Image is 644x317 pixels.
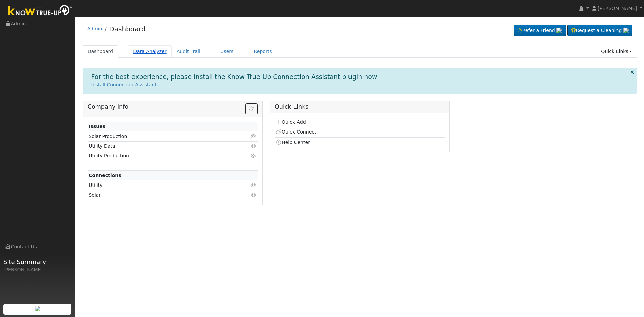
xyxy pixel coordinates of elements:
td: Utility Data [88,141,230,151]
a: Admin [87,26,102,31]
a: Dashboard [83,45,118,58]
a: Data Analyzer [128,45,172,58]
td: Utility [88,180,230,190]
a: Reports [249,45,277,58]
h5: Quick Links [275,103,445,110]
a: Audit Trail [172,45,205,58]
a: Refer a Friend [514,25,566,36]
img: retrieve [556,28,562,33]
div: [PERSON_NAME] [3,266,72,273]
a: Help Center [276,140,310,145]
i: Click to view [251,193,257,197]
strong: Connections [89,173,121,178]
td: Solar Production [88,131,230,141]
a: Quick Connect [276,129,316,135]
i: Click to view [251,134,257,139]
h5: Company Info [88,103,258,110]
a: Install Connection Assistant [91,82,157,87]
i: Click to view [251,153,257,158]
a: Dashboard [109,25,146,33]
img: retrieve [35,306,40,311]
i: Click to view [251,183,257,188]
img: Know True-Up [5,4,75,19]
span: Site Summary [3,257,72,266]
img: retrieve [623,28,629,33]
td: Utility Production [88,151,230,161]
h1: For the best experience, please install the Know True-Up Connection Assistant plugin now [91,73,377,81]
a: Quick Links [596,45,637,58]
span: [PERSON_NAME] [598,6,637,11]
i: Click to view [251,144,257,148]
td: Solar [88,190,230,200]
a: Users [215,45,239,58]
a: Request a Cleaning [567,25,632,36]
a: Quick Add [276,119,306,125]
strong: Issues [89,124,105,129]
